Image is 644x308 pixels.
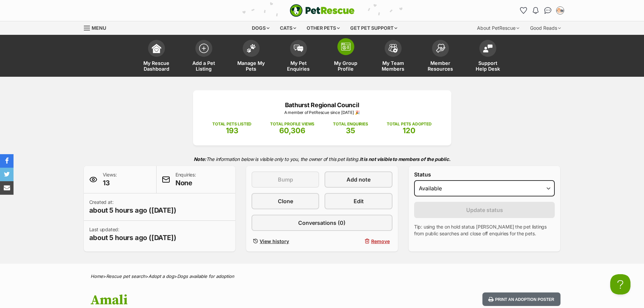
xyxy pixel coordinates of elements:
[283,60,314,72] span: My Pet Enquiries
[203,100,441,110] p: Bathurst Regional Council
[403,126,415,135] span: 120
[236,60,266,72] span: Manage My Pets
[91,292,377,308] h1: Amali
[189,60,219,72] span: Add a Pet Listing
[298,219,345,227] span: Conversations (0)
[148,274,174,279] a: Adopt a dog
[325,193,392,209] a: Edit
[106,274,145,279] a: Rescue pet search
[371,238,390,245] span: Remove
[472,21,524,35] div: About PetRescue
[84,21,111,33] a: Menu
[482,292,560,306] button: Print an adoption poster
[103,178,117,188] span: 13
[247,21,274,35] div: Dogs
[89,199,176,215] p: Created at:
[346,126,355,135] span: 35
[473,60,503,72] span: Support Help Desk
[279,126,305,135] span: 60,306
[425,60,456,72] span: Member Resources
[252,171,319,188] button: Bump
[252,193,319,209] a: Clone
[89,226,176,242] p: Last updated:
[331,60,361,72] span: My Group Profile
[260,238,289,245] span: View history
[414,171,555,177] label: Status
[345,21,402,35] div: Get pet support
[290,4,355,17] a: PetRescue
[180,37,228,77] a: Add a Pet Listing
[177,274,234,279] a: Dogs available for adoption
[544,7,551,14] img: chat-41dd97257d64d25036548639549fe6c8038ab92f7586957e7f3b1b290dea8141.svg
[466,206,503,214] span: Update status
[246,44,256,53] img: manage-my-pets-icon-02211641906a0b7f246fdf0571729dbe1e7629f14944591b6c1af311fb30b64b.svg
[518,5,529,16] a: Favourites
[278,197,293,205] span: Clone
[226,126,238,135] span: 193
[557,7,564,14] img: Heidi McMahon profile pic
[525,21,566,35] div: Good Reads
[360,156,451,162] strong: It is not visible to members of the public.
[212,121,252,127] p: TOTAL PETS LISTED
[325,171,392,188] a: Add note
[347,175,371,184] span: Add note
[302,21,344,35] div: Other pets
[278,175,293,184] span: Bump
[175,178,196,188] span: None
[555,5,566,16] button: My account
[194,156,206,162] strong: Note:
[91,274,103,279] a: Home
[530,5,541,16] button: Notifications
[275,37,322,77] a: My Pet Enquiries
[387,121,432,127] p: TOTAL PETS ADOPTED
[436,44,445,53] img: member-resources-icon-8e73f808a243e03378d46382f2149f9095a855e16c252ad45f914b54edf8863c.svg
[84,152,560,166] p: The information below is visible only to you, the owner of this pet listing.
[74,274,571,279] div: > > >
[354,197,364,205] span: Edit
[152,44,161,53] img: dashboard-icon-eb2f2d2d3e046f16d808141f083e7271f6b2e854fb5c12c21221c1fb7104beca.svg
[322,37,369,77] a: My Group Profile
[141,60,172,72] span: My Rescue Dashboard
[252,236,319,246] a: View history
[294,45,303,52] img: pet-enquiries-icon-7e3ad2cf08bfb03b45e93fb7055b45f3efa6380592205ae92323e6603595dc1f.svg
[133,37,180,77] a: My Rescue Dashboard
[414,202,555,218] button: Update status
[369,37,417,77] a: My Team Members
[388,44,398,53] img: team-members-icon-5396bd8760b3fe7c0b43da4ab00e1e3bb1a5d9ba89233759b79545d2d3fc5d0d.svg
[89,206,176,215] span: about 5 hours ago ([DATE])
[341,43,351,51] img: group-profile-icon-3fa3cf56718a62981997c0bc7e787c4b2cf8bcc04b72c1350f741eb67cf2f40e.svg
[270,121,314,127] p: TOTAL PROFILE VIEWS
[252,215,392,231] a: Conversations (0)
[378,60,408,72] span: My Team Members
[89,233,176,242] span: about 5 hours ago ([DATE])
[518,5,566,16] ul: Account quick links
[290,4,355,17] img: logo-e224e6f780fb5917bec1dbf3a21bbac754714ae5b6737aabdf751b685950b380.svg
[543,5,553,16] a: Conversations
[325,236,392,246] button: Remove
[414,223,555,237] p: Tip: using the on hold status [PERSON_NAME] the pet listings from public searches and close off e...
[92,25,106,31] span: Menu
[417,37,464,77] a: Member Resources
[175,171,196,188] p: Enquiries:
[275,21,301,35] div: Cats
[533,7,538,14] img: notifications-46538b983faf8c2785f20acdc204bb7945ddae34d4c08c2a6579f10ce5e182be.svg
[103,171,117,188] p: Views:
[199,44,209,53] img: add-pet-listing-icon-0afa8454b4691262ce3f59096e99ab1cd57d4a30225e0717b998d2c9b9846f56.svg
[333,121,368,127] p: TOTAL ENQUIRIES
[464,37,511,77] a: Support Help Desk
[610,274,630,294] iframe: Help Scout Beacon - Open
[203,110,441,116] p: A member of PetRescue since [DATE] 🎉
[228,37,275,77] a: Manage My Pets
[483,44,493,52] img: help-desk-icon-fdf02630f3aa405de69fd3d07c3f3aa587a6932b1a1747fa1d2bba05be0121f9.svg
